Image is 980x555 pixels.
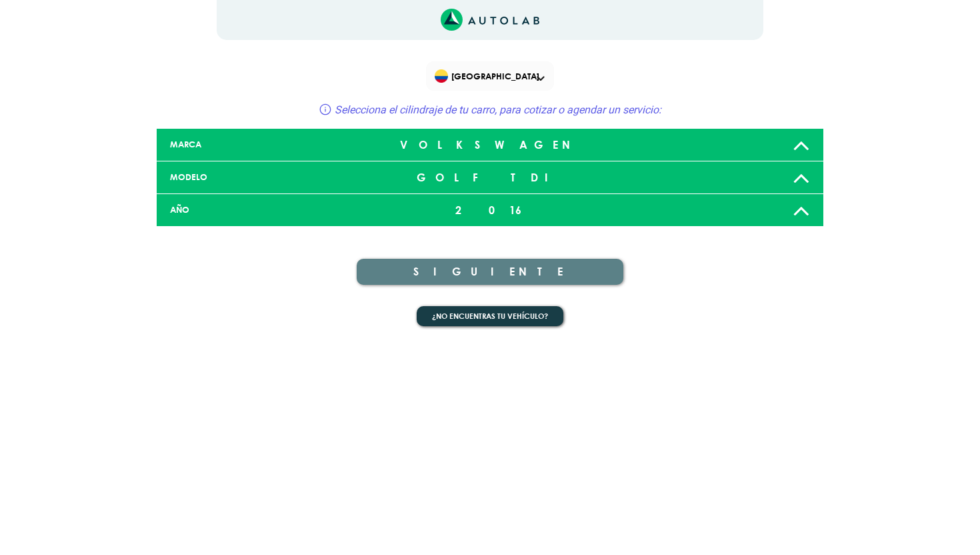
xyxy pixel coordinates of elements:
[380,164,600,191] div: GOLF TDI
[435,67,549,85] span: [GEOGRAPHIC_DATA]
[357,259,623,285] button: SIGUIENTE
[160,138,380,151] div: MARCA
[335,103,661,116] span: Selecciona el cilindraje de tu carro, para cotizar o agendar un servicio:
[417,306,563,327] button: ¿No encuentras tu vehículo?
[426,61,554,91] div: Flag of COLOMBIA[GEOGRAPHIC_DATA]
[160,203,380,216] div: AÑO
[160,171,380,183] div: MODELO
[441,13,540,25] a: Link al sitio de autolab
[157,194,823,227] a: AÑO 2016
[380,197,600,223] div: 2016
[157,129,823,161] a: MARCA VOLKSWAGEN
[380,131,600,158] div: VOLKSWAGEN
[435,69,448,83] img: Flag of COLOMBIA
[157,161,823,194] a: MODELO GOLF TDI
